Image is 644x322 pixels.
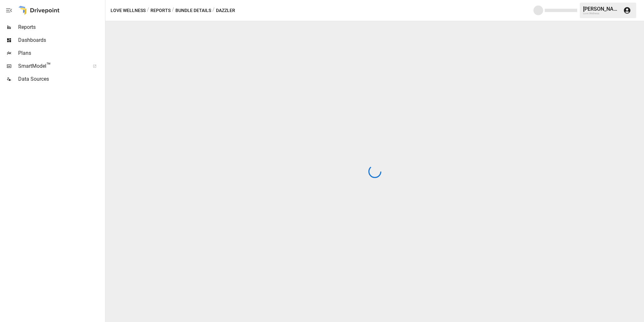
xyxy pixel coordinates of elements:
[18,36,104,44] span: Dashboards
[147,6,149,15] div: /
[583,6,619,12] div: [PERSON_NAME]
[18,75,104,83] span: Data Sources
[172,6,174,15] div: /
[111,6,146,15] button: Love Wellness
[46,61,51,69] span: ™
[175,6,211,15] button: Bundle Details
[18,23,104,31] span: Reports
[583,12,619,15] div: Love Wellness
[212,6,215,15] div: /
[150,6,171,15] button: Reports
[18,49,104,57] span: Plans
[18,62,86,70] span: SmartModel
